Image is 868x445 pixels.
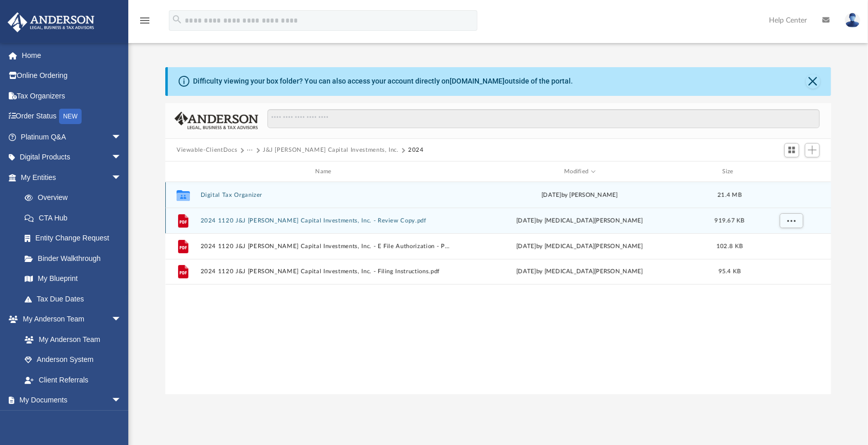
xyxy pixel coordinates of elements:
a: menu [139,19,151,27]
span: [DATE] [516,269,536,274]
div: id [170,167,196,176]
span: arrow_drop_down [111,127,132,148]
span: 95.4 KB [719,269,741,274]
div: Size [709,167,750,176]
button: 2024 1120 J&J [PERSON_NAME] Capital Investments, Inc. - E File Authorization - Please Sign.pdf [201,243,451,250]
a: Home [7,45,137,66]
a: [DOMAIN_NAME] [450,77,505,85]
div: Name [200,167,450,176]
input: Search files and folders [267,109,820,129]
div: grid [165,182,831,395]
i: menu [139,14,151,27]
a: Box [14,410,127,431]
div: Difficulty viewing your box folder? You can also access your account directly on outside of the p... [193,76,573,87]
button: More options [780,213,803,229]
div: by [MEDICAL_DATA][PERSON_NAME] [455,242,705,251]
a: Entity Change Request [14,228,137,249]
div: [DATE] by [PERSON_NAME] [455,191,705,200]
span: arrow_drop_down [111,390,132,411]
button: ··· [247,146,254,155]
button: 2024 1120 J&J [PERSON_NAME] Capital Investments, Inc. - Review Copy.pdf [201,217,451,224]
div: NEW [59,109,82,124]
button: Viewable-ClientDocs [177,146,237,155]
span: 919.67 KB [715,218,744,224]
a: My Blueprint [14,269,132,289]
a: Online Ordering [7,66,137,86]
a: Order StatusNEW [7,106,137,127]
a: Client Referrals [14,370,132,390]
img: Anderson Advisors Platinum Portal [5,12,98,32]
img: User Pic [845,13,860,28]
span: [DATE] [516,218,536,224]
button: J&J [PERSON_NAME] Capital Investments, Inc. [263,146,399,155]
div: by [MEDICAL_DATA][PERSON_NAME] [455,267,705,276]
span: arrow_drop_down [111,167,132,188]
a: My Anderson Team [14,329,127,350]
a: Anderson System [14,350,132,370]
a: CTA Hub [14,208,137,228]
span: 102.8 KB [717,244,743,249]
a: My Entitiesarrow_drop_down [7,167,137,188]
a: Overview [14,188,137,208]
div: Modified [455,167,705,176]
button: 2024 [408,146,424,155]
a: My Documentsarrow_drop_down [7,390,132,411]
button: Digital Tax Organizer [201,192,451,198]
div: by [MEDICAL_DATA][PERSON_NAME] [455,216,705,226]
a: Digital Productsarrow_drop_down [7,147,137,168]
div: id [755,167,826,176]
button: Close [806,74,820,89]
a: Platinum Q&Aarrow_drop_down [7,127,137,147]
a: Tax Organizers [7,86,137,106]
button: 2024 1120 J&J [PERSON_NAME] Capital Investments, Inc. - Filing Instructions.pdf [201,269,451,275]
a: Binder Walkthrough [14,248,137,269]
button: Switch to Grid View [784,143,800,157]
span: arrow_drop_down [111,147,132,168]
button: Add [805,143,820,157]
i: search [171,14,183,25]
a: My Anderson Teamarrow_drop_down [7,309,132,330]
a: Tax Due Dates [14,289,137,309]
span: arrow_drop_down [111,309,132,330]
span: 21.4 MB [718,192,742,198]
span: [DATE] [516,244,536,249]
